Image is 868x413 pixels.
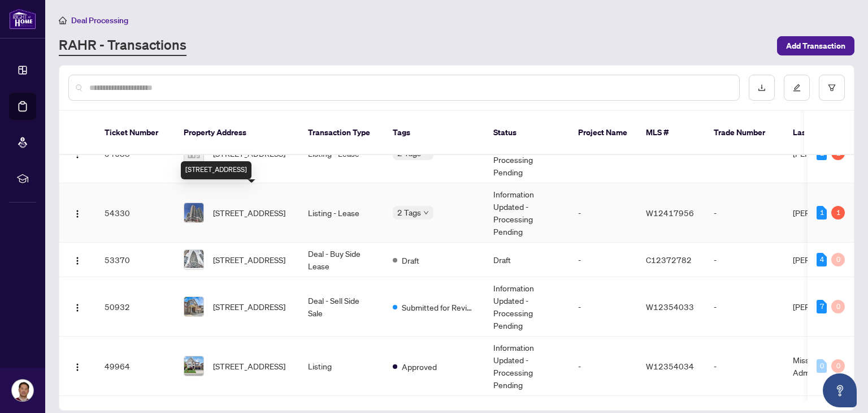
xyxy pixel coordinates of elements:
[749,75,775,101] button: download
[96,337,175,396] td: 49964
[68,357,86,375] button: Logo
[184,297,203,316] img: thumbnail-img
[569,277,637,337] td: -
[705,111,784,155] th: Trade Number
[705,243,784,277] td: -
[96,183,175,243] td: 54330
[823,373,857,407] button: Open asap
[786,37,845,55] span: Add Transaction
[646,208,694,218] span: W12417956
[73,209,82,218] img: Logo
[73,150,82,159] img: Logo
[184,203,203,222] img: thumbnail-img
[59,16,67,24] span: home
[175,111,299,155] th: Property Address
[73,303,82,312] img: Logo
[213,206,285,219] span: [STREET_ADDRESS]
[817,253,827,266] div: 4
[831,253,845,266] div: 0
[705,337,784,396] td: -
[68,204,86,222] button: Logo
[831,359,845,373] div: 0
[831,206,845,220] div: 1
[484,277,569,337] td: Information Updated - Processing Pending
[59,36,186,56] a: RAHR - Transactions
[71,15,128,25] span: Deal Processing
[68,251,86,269] button: Logo
[299,111,384,155] th: Transaction Type
[12,380,33,401] img: Profile Icon
[569,183,637,243] td: -
[9,8,36,29] img: logo
[569,337,637,396] td: -
[646,302,694,312] span: W12354033
[705,277,784,337] td: -
[73,363,82,372] img: Logo
[819,75,845,101] button: filter
[299,183,384,243] td: Listing - Lease
[184,356,203,376] img: thumbnail-img
[402,360,437,373] span: Approved
[299,243,384,277] td: Deal - Buy Side Lease
[569,243,637,277] td: -
[397,206,421,219] span: 2 Tags
[828,84,836,92] span: filter
[831,300,845,313] div: 0
[705,183,784,243] td: -
[777,36,854,55] button: Add Transaction
[817,300,827,313] div: 7
[423,210,429,216] span: down
[384,111,484,155] th: Tags
[484,183,569,243] td: Information Updated - Processing Pending
[213,360,285,372] span: [STREET_ADDRESS]
[213,253,285,266] span: [STREET_ADDRESS]
[569,111,637,155] th: Project Name
[181,161,251,179] div: [STREET_ADDRESS]
[484,243,569,277] td: Draft
[299,337,384,396] td: Listing
[184,250,203,269] img: thumbnail-img
[817,359,827,373] div: 0
[96,111,175,155] th: Ticket Number
[213,300,285,313] span: [STREET_ADDRESS]
[402,301,475,313] span: Submitted for Review
[784,75,810,101] button: edit
[637,111,705,155] th: MLS #
[484,337,569,396] td: Information Updated - Processing Pending
[96,243,175,277] td: 53370
[817,206,827,220] div: 1
[299,277,384,337] td: Deal - Sell Side Sale
[402,254,419,266] span: Draft
[646,361,694,371] span: W12354034
[68,298,86,316] button: Logo
[96,277,175,337] td: 50932
[758,84,766,92] span: download
[484,111,569,155] th: Status
[646,255,692,265] span: C12372782
[793,84,801,92] span: edit
[73,256,82,265] img: Logo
